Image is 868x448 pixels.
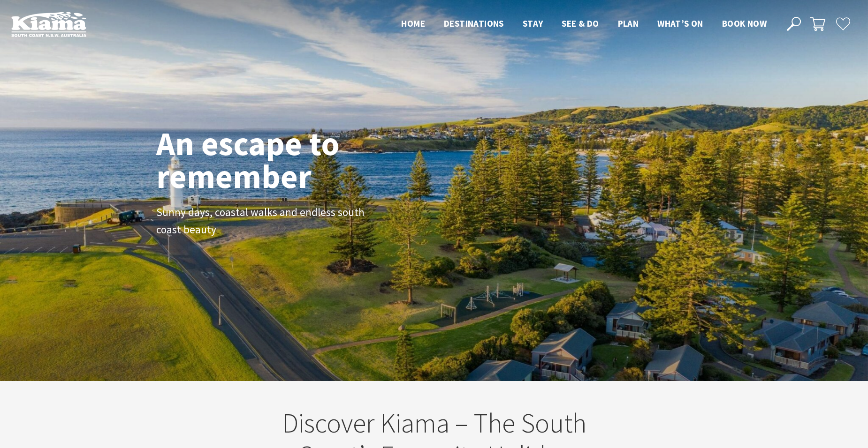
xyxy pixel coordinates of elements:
[722,18,767,29] span: Book now
[11,11,86,37] img: Kiama Logo
[618,18,639,29] span: Plan
[444,18,504,29] span: Destinations
[392,16,776,32] nav: Main Menu
[156,204,367,239] p: Sunny days, coastal walks and endless south coast beauty
[401,18,425,29] span: Home
[657,18,703,29] span: What’s On
[523,18,543,29] span: Stay
[562,18,599,29] span: See & Do
[156,127,414,193] h1: An escape to remember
